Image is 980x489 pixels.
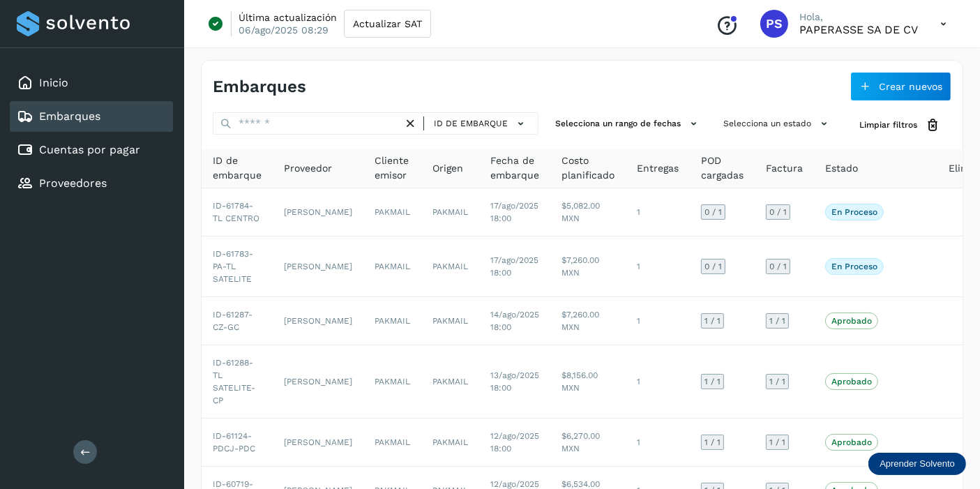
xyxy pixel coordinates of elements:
[769,262,787,271] span: 0 / 1
[363,236,421,297] td: PAKMAIL
[10,135,173,165] div: Cuentas por pagar
[831,316,872,326] p: Aprobado
[363,419,421,467] td: PAKMAIL
[848,112,951,138] button: Limpiar filtros
[718,112,837,135] button: Selecciona un estado
[39,176,107,190] a: Proveedores
[363,188,421,236] td: PAKMAIL
[626,236,690,297] td: 1
[701,153,744,183] span: POD cargadas
[769,438,785,446] span: 1 / 1
[704,317,721,325] span: 1 / 1
[421,188,479,236] td: PAKMAIL
[868,453,966,475] div: Aprender Solvento
[825,161,858,176] span: Estado
[10,168,173,199] div: Proveedores
[490,310,539,332] span: 14/ago/2025 18:00
[490,431,539,453] span: 12/ago/2025 18:00
[273,188,363,236] td: [PERSON_NAME]
[284,161,332,176] span: Proveedor
[363,297,421,345] td: PAKMAIL
[363,345,421,419] td: PAKMAIL
[213,77,306,97] h4: Embarques
[213,310,252,332] span: ID-61287-CZ-GC
[421,419,479,467] td: PAKMAIL
[490,255,538,278] span: 17/ago/2025 18:00
[561,153,615,183] span: Costo planificado
[637,161,679,176] span: Entregas
[704,377,721,386] span: 1 / 1
[799,11,918,23] p: Hola,
[10,101,173,132] div: Embarques
[213,249,253,284] span: ID-61783-PA-TL SATELITE
[375,153,410,183] span: Cliente emisor
[213,358,255,405] span: ID-61288-TL SATELITE-CP
[273,345,363,419] td: [PERSON_NAME]
[831,377,872,386] p: Aprobado
[879,82,942,91] span: Crear nuevos
[213,431,255,453] span: ID-61124-PDCJ-PDC
[769,377,785,386] span: 1 / 1
[704,262,722,271] span: 0 / 1
[213,201,259,223] span: ID-61784-TL CENTRO
[626,419,690,467] td: 1
[880,458,955,469] p: Aprender Solvento
[769,208,787,216] span: 0 / 1
[859,119,917,131] span: Limpiar filtros
[626,297,690,345] td: 1
[831,437,872,447] p: Aprobado
[831,207,877,217] p: En proceso
[10,68,173,98] div: Inicio
[421,236,479,297] td: PAKMAIL
[490,153,539,183] span: Fecha de embarque
[490,370,539,393] span: 13/ago/2025 18:00
[432,161,463,176] span: Origen
[39,143,140,156] a: Cuentas por pagar
[344,10,431,38] button: Actualizar SAT
[831,262,877,271] p: En proceso
[550,345,626,419] td: $8,156.00 MXN
[766,161,803,176] span: Factura
[550,236,626,297] td: $7,260.00 MXN
[626,345,690,419] td: 1
[799,23,918,36] p: PAPERASSE SA DE CV
[490,201,538,223] span: 17/ago/2025 18:00
[850,72,951,101] button: Crear nuevos
[769,317,785,325] span: 1 / 1
[550,297,626,345] td: $7,260.00 MXN
[704,438,721,446] span: 1 / 1
[550,419,626,467] td: $6,270.00 MXN
[430,114,532,134] button: ID de embarque
[550,188,626,236] td: $5,082.00 MXN
[704,208,722,216] span: 0 / 1
[239,11,337,24] p: Última actualización
[273,297,363,345] td: [PERSON_NAME]
[626,188,690,236] td: 1
[434,117,508,130] span: ID de embarque
[550,112,707,135] button: Selecciona un rango de fechas
[273,419,363,467] td: [PERSON_NAME]
[239,24,329,36] p: 06/ago/2025 08:29
[353,19,422,29] span: Actualizar SAT
[421,297,479,345] td: PAKMAIL
[421,345,479,419] td: PAKMAIL
[213,153,262,183] span: ID de embarque
[273,236,363,297] td: [PERSON_NAME]
[39,76,68,89] a: Inicio
[39,110,100,123] a: Embarques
